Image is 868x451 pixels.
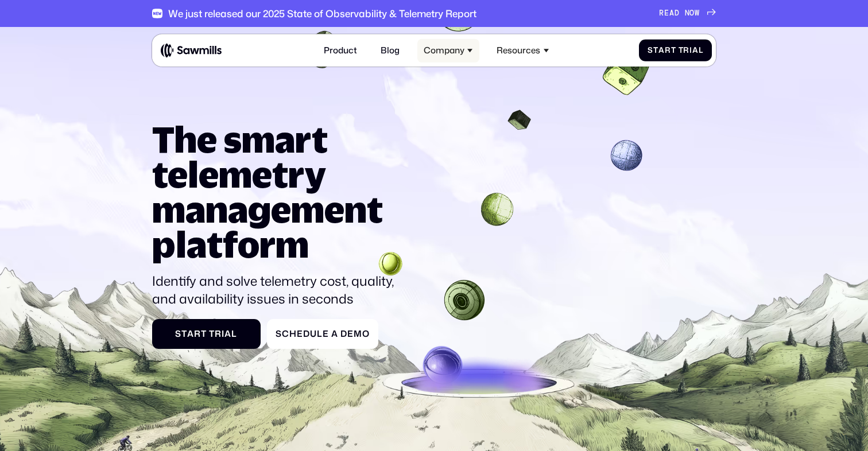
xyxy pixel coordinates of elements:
[659,9,664,18] span: R
[685,9,690,18] span: N
[490,39,555,63] div: Resources
[679,46,684,55] span: T
[340,329,347,339] span: D
[659,9,716,18] a: READNOW
[347,329,354,339] span: e
[267,319,378,349] a: ScheduleaDemo
[497,45,540,56] div: Resources
[695,9,700,18] span: W
[152,319,261,349] a: StartTrial
[424,45,464,56] div: Company
[689,46,692,55] span: i
[317,329,323,339] span: l
[201,329,207,339] span: t
[209,329,215,339] span: T
[152,122,404,262] h1: The smart telemetry management platform
[671,46,676,55] span: t
[317,39,363,63] a: Product
[653,46,658,55] span: t
[152,272,404,309] p: Identify and solve telemetry cost, quality, and availability issues in seconds
[683,46,689,55] span: r
[675,9,680,18] span: D
[289,329,297,339] span: h
[669,9,675,18] span: A
[664,9,669,18] span: E
[692,46,699,55] span: a
[224,329,231,339] span: a
[323,329,329,339] span: e
[297,329,303,339] span: e
[303,329,310,339] span: d
[215,329,222,339] span: r
[187,329,194,339] span: a
[194,329,201,339] span: r
[222,329,224,339] span: i
[331,329,338,339] span: a
[310,329,317,339] span: u
[354,329,362,339] span: m
[282,329,289,339] span: c
[648,46,653,55] span: S
[374,39,406,63] a: Blog
[639,40,712,62] a: StartTrial
[689,9,695,18] span: O
[181,329,187,339] span: t
[417,39,479,63] div: Company
[362,329,370,339] span: o
[168,7,476,19] div: We just released our 2025 State of Observability & Telemetry Report
[699,46,703,55] span: l
[175,329,181,339] span: S
[276,329,282,339] span: S
[231,329,237,339] span: l
[665,46,671,55] span: r
[658,46,665,55] span: a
